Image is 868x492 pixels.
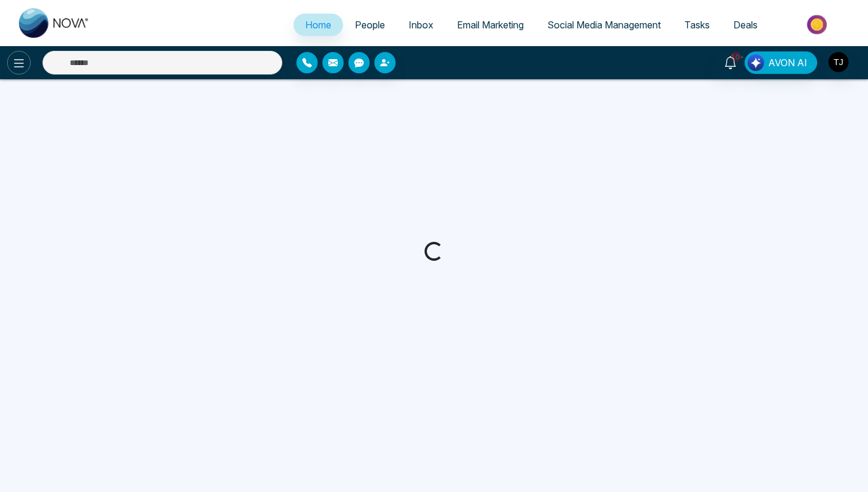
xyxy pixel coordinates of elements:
a: 10+ [716,51,745,72]
img: Lead Flow [748,54,764,71]
a: Home [293,14,343,36]
a: Social Media Management [536,14,673,36]
span: Inbox [409,19,433,31]
img: User Avatar [828,52,849,72]
span: Tasks [684,19,710,31]
img: Nova CRM Logo [19,8,90,38]
span: 10+ [730,51,741,62]
span: Social Media Management [547,19,661,31]
span: AVON AI [768,56,807,70]
a: Email Marketing [445,14,536,36]
a: People [343,14,397,36]
span: Deals [733,19,758,31]
span: People [355,19,385,31]
a: Tasks [673,14,722,36]
a: Deals [722,14,769,36]
img: Market-place.gif [775,11,861,38]
a: Inbox [397,14,445,36]
span: Home [305,19,331,31]
span: Email Marketing [457,19,524,31]
button: AVON AI [745,51,817,74]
